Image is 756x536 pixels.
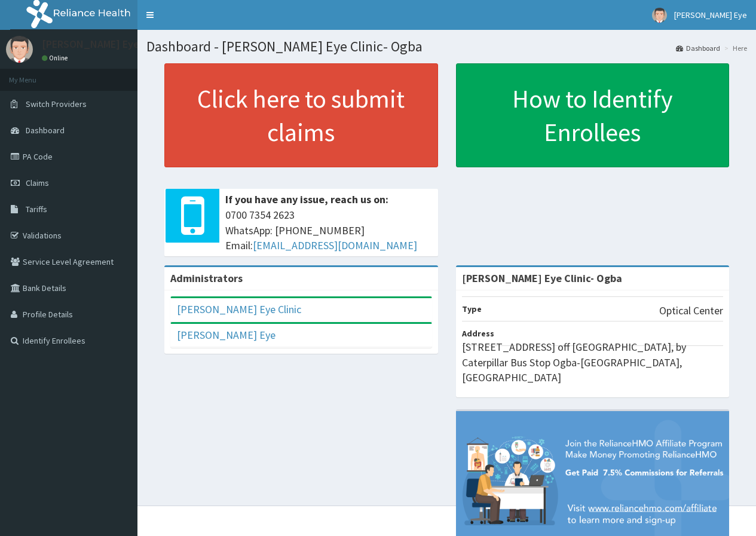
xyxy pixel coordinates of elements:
[26,125,65,136] span: Dashboard
[462,328,494,339] b: Address
[462,339,724,385] p: [STREET_ADDRESS] off [GEOGRAPHIC_DATA], by Caterpillar Bus Stop Ogba-[GEOGRAPHIC_DATA], [GEOGRAPH...
[225,207,432,253] span: 0700 7354 2623 WhatsApp: [PHONE_NUMBER] Email:
[456,63,730,167] a: How to Identify Enrollees
[676,43,720,53] a: Dashboard
[462,304,482,314] b: Type
[721,43,747,53] li: Here
[146,39,747,54] h1: Dashboard - [PERSON_NAME] Eye Clinic- Ogba
[170,271,243,285] b: Administrators
[26,177,49,188] span: Claims
[42,39,139,50] p: [PERSON_NAME] Eye
[462,271,622,285] strong: [PERSON_NAME] Eye Clinic- Ogba
[674,10,747,20] span: [PERSON_NAME] Eye
[225,192,388,206] b: If you have any issue, reach us on:
[253,238,417,252] a: [EMAIL_ADDRESS][DOMAIN_NAME]
[177,328,276,342] a: [PERSON_NAME] Eye
[659,303,723,318] p: Optical Center
[164,63,438,167] a: Click here to submit claims
[652,8,667,23] img: User Image
[26,99,87,109] span: Switch Providers
[26,204,47,215] span: Tariffs
[177,302,301,316] a: [PERSON_NAME] Eye Clinic
[42,54,71,62] a: Online
[6,36,33,63] img: User Image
